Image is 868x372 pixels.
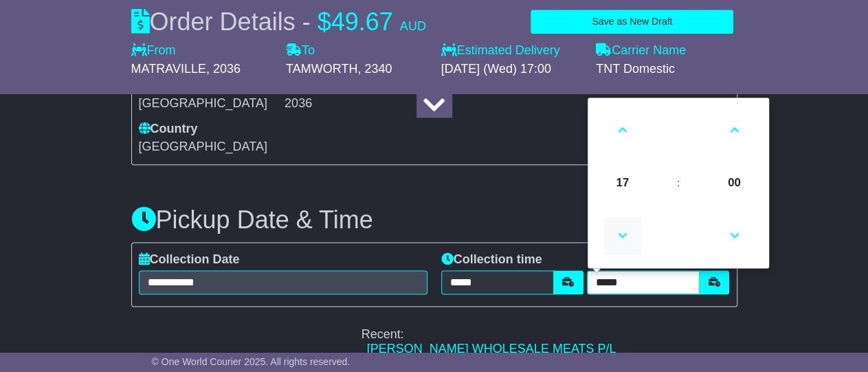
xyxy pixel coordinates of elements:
[318,8,331,36] span: $
[714,105,755,155] a: Increment Minute
[441,43,583,58] label: Estimated Delivery
[596,43,686,58] label: Carrier Name
[131,62,206,76] span: MATRAVILLE
[139,140,267,153] span: [GEOGRAPHIC_DATA]
[531,10,733,34] button: Save as New Draft
[441,62,583,77] div: [DATE] (Wed) 17:00
[139,122,198,137] label: Country
[715,164,753,201] span: Pick Minute
[131,206,737,234] h3: Pickup Date & Time
[286,62,357,76] span: TAMWORTH
[654,160,702,206] td: :
[604,164,641,201] span: Pick Hour
[206,62,241,76] span: , 2036
[596,62,737,77] div: TNT Domestic
[331,8,393,36] span: 49.67
[286,43,315,58] label: To
[714,211,755,261] a: Decrement Minute
[602,211,643,261] a: Decrement Hour
[131,43,176,58] label: From
[602,105,643,155] a: Increment Hour
[139,252,240,267] label: Collection Date
[152,356,350,367] span: © One World Courier 2025. All rights reserved.
[441,252,542,267] label: Collection time
[400,19,426,33] span: AUD
[139,96,281,111] div: [GEOGRAPHIC_DATA]
[357,62,392,76] span: , 2340
[367,342,616,356] a: [PERSON_NAME] WHOLESALE MEATS P/L
[131,7,426,36] div: Order Details -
